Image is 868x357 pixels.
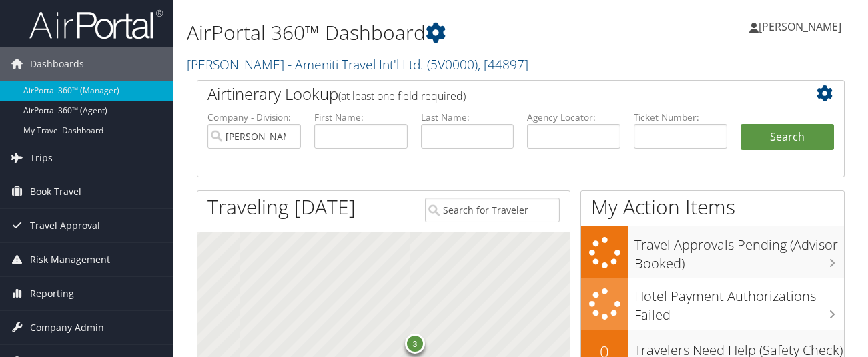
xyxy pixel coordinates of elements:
[207,83,780,105] h2: Airtinerary Lookup
[581,193,844,221] h1: My Action Items
[478,55,528,73] span: , [ 44897 ]
[427,55,478,73] span: ( 5V0000 )
[421,111,514,124] label: Last Name:
[405,334,425,354] div: 3
[30,311,104,344] span: Company Admin
[425,198,560,222] input: Search for Traveler
[30,175,81,208] span: Book Travel
[30,47,84,81] span: Dashboards
[30,243,110,276] span: Risk Management
[759,19,841,34] span: [PERSON_NAME]
[338,89,466,103] span: (at least one field required)
[741,124,834,151] button: Search
[581,226,844,278] a: Travel Approvals Pending (Advisor Booked)
[527,111,620,124] label: Agency Locator:
[187,55,528,73] a: [PERSON_NAME] - Ameniti Travel Int'l Ltd.
[634,280,844,324] h3: Hotel Payment Authorizations Failed
[30,209,100,242] span: Travel Approval
[634,229,844,273] h3: Travel Approvals Pending (Advisor Booked)
[581,278,844,330] a: Hotel Payment Authorizations Failed
[30,277,74,310] span: Reporting
[30,141,53,175] span: Trips
[634,111,727,124] label: Ticket Number:
[207,111,301,124] label: Company - Division:
[314,111,408,124] label: First Name:
[749,7,855,47] a: [PERSON_NAME]
[29,9,163,40] img: airportal-logo.png
[187,19,632,47] h1: AirPortal 360™ Dashboard
[207,193,356,221] h1: Traveling [DATE]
